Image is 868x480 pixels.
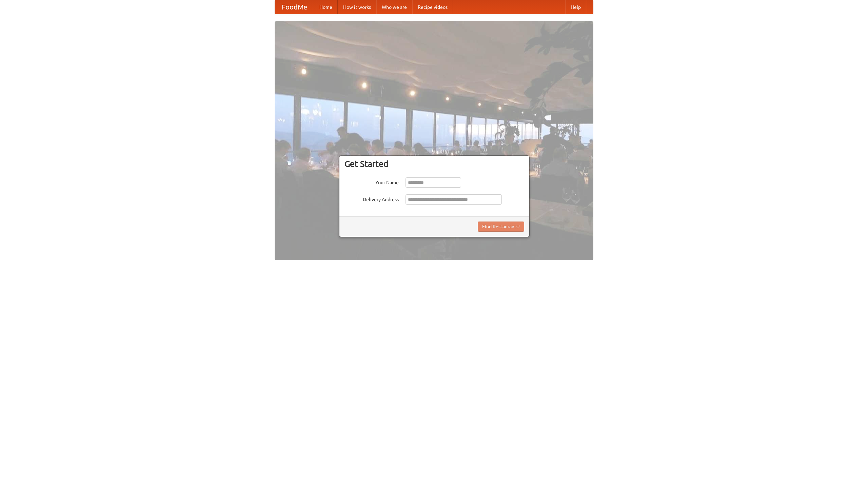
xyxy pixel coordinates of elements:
a: FoodMe [275,0,314,14]
h3: Get Started [344,159,524,169]
a: Recipe videos [412,0,453,14]
label: Delivery Address [344,194,399,203]
button: Find Restaurants! [478,222,524,232]
label: Your Name [344,177,399,186]
a: Help [565,0,586,14]
a: Who we are [376,0,412,14]
a: Home [314,0,338,14]
a: How it works [338,0,376,14]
